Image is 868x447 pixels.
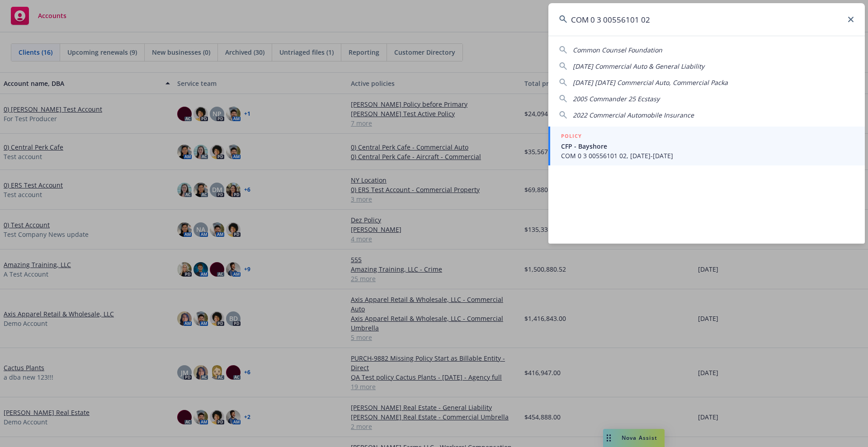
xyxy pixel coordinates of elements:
[573,94,660,103] span: 2005 Commander 25 Ecstasy
[573,111,694,119] span: 2022 Commercial Automobile Insurance
[548,127,865,165] a: POLICYCFP - BayshoreCOM 0 3 00556101 02, [DATE]-[DATE]
[561,132,582,141] h5: POLICY
[561,151,854,160] span: COM 0 3 00556101 02, [DATE]-[DATE]
[561,141,854,151] span: CFP - Bayshore
[548,3,865,36] input: Search...
[573,78,728,87] span: [DATE] [DATE] Commercial Auto, Commercial Packa
[573,46,662,54] span: Common Counsel Foundation
[573,62,704,71] span: [DATE] Commercial Auto & General Liability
